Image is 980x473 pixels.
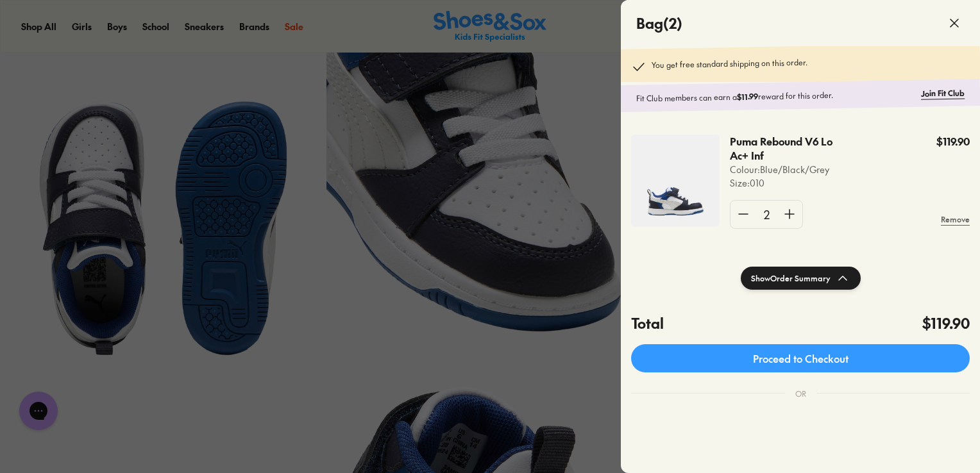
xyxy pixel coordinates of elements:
a: Proceed to Checkout [631,344,970,372]
div: OR [785,378,816,410]
div: 2 [756,201,777,228]
h4: $119.90 [922,313,970,334]
b: $11.99 [737,91,758,102]
h4: Total [631,313,664,334]
p: $119.90 [936,135,970,149]
iframe: PayPal-paypal [631,425,970,460]
p: Puma Rebound V6 Lo Ac+ Inf [730,135,841,163]
a: Join Fit Club [921,87,965,99]
p: Fit Club members can earn a reward for this order. [636,88,916,104]
button: ShowOrder Summary [741,267,861,290]
p: Size : 010 [730,176,869,190]
button: Open gorgias live chat [6,4,45,43]
h4: Bag ( 2 ) [636,13,682,34]
img: 4-561027.jpg [631,135,720,227]
p: You get free standard shipping on this order. [652,56,807,74]
p: Colour: Blue/Black/Grey [730,163,869,176]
